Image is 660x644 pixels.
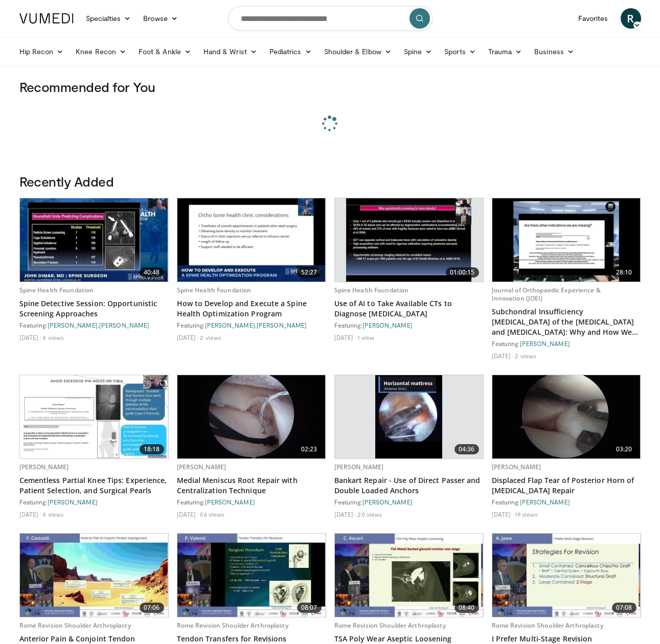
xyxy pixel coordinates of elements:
[398,41,438,62] a: Spine
[177,463,226,471] a: [PERSON_NAME]
[334,475,484,496] a: Bankart Repair - Use of Direct Passer and Double Loaded Anchors
[612,267,636,278] span: 28:10
[177,375,326,458] img: 926032fc-011e-4e04-90f2-afa899d7eae5.620x360_q85_upscale.jpg
[19,79,641,95] h3: Recommended for You
[334,298,484,319] a: Use of AI to Take Available CTs to Diagnose [MEDICAL_DATA]
[19,475,169,496] a: Cementless Partial Knee Tips: Experience, Patient Selection, and Surgical Pearls
[492,510,514,518] li: [DATE]
[621,8,641,29] a: R
[177,286,252,294] a: Spine Health Foundation
[20,375,168,458] img: a7a3a315-61f5-4f62-b42f-d6b371e9636b.620x360_q85_upscale.jpg
[132,41,197,62] a: Foot & Ankle
[19,286,94,294] a: Spine Health Foundation
[177,198,326,282] a: 52:27
[334,510,356,518] li: [DATE]
[19,333,41,341] li: [DATE]
[520,498,570,505] a: [PERSON_NAME]
[492,286,601,303] a: Journal of Orthopaedic Experience & Innovation (JOEI)
[42,510,64,518] li: 4 views
[140,444,164,454] span: 18:18
[140,267,164,278] span: 40:48
[177,298,326,319] a: How to Develop and Execute a Spine Health Optimization Program
[454,603,479,613] span: 08:40
[335,375,483,458] a: 04:36
[297,444,322,454] span: 02:23
[492,375,641,458] a: 03:20
[137,8,184,29] a: Browse
[297,603,322,613] span: 08:07
[177,375,326,458] a: 02:23
[375,375,442,458] img: cd449402-123d-47f7-b112-52d159f17939.620x360_q85_upscale.jpg
[263,41,318,62] a: Pediatrics
[334,621,446,630] a: Rome Revision Shoulder Arthroplasty
[492,198,641,282] a: 28:10
[492,534,641,617] a: 07:08
[19,321,169,329] div: Featuring: ,
[205,498,255,505] a: [PERSON_NAME]
[177,475,326,496] a: Medial Meniscus Root Repair with Centralization Technique
[200,510,224,518] li: 56 views
[492,534,641,617] img: a3fe917b-418f-4b37-ad2e-b0d12482d850.620x360_q85_upscale.jpg
[334,498,484,506] div: Featuring:
[334,333,356,341] li: [DATE]
[492,498,641,506] div: Featuring:
[197,41,263,62] a: Hand & Wrist
[177,534,326,617] img: f121adf3-8f2a-432a-ab04-b981073a2ae5.620x360_q85_upscale.jpg
[572,8,615,29] a: Favorites
[492,621,603,630] a: Rome Revision Shoulder Arthroplasty
[177,634,326,644] a: Tendon Transfers for Revisions
[42,333,64,341] li: 4 views
[520,340,570,347] a: [PERSON_NAME]
[492,634,641,644] a: I Prefer Multi-Stage Revision
[454,444,479,454] span: 04:36
[70,41,132,62] a: Knee Recon
[177,621,288,630] a: Rome Revision Shoulder Arthroplasty
[515,510,538,518] li: 19 views
[177,333,199,341] li: [DATE]
[177,321,326,329] div: Featuring: ,
[48,321,98,329] a: [PERSON_NAME]
[318,41,398,62] a: Shoulder & Elbow
[297,267,322,278] span: 52:27
[492,198,641,282] img: 0d11209b-9163-4cf9-9c37-c045ad2ce7a1.620x360_q85_upscale.jpg
[20,198,168,282] img: 410ed940-cf0a-4706-b3f0-ea35bc4da3e5.620x360_q85_upscale.jpg
[335,198,483,282] a: 01:00:15
[357,333,374,341] li: 1 view
[19,621,131,630] a: Rome Revision Shoulder Arthroplasty
[177,534,326,617] a: 08:07
[346,198,471,282] img: a1ec4d4b-974b-4b28-aa15-b411f68d8138.620x360_q85_upscale.jpg
[357,510,382,518] li: 20 views
[612,603,636,613] span: 07:08
[335,534,483,617] img: b9682281-d191-4971-8e2c-52cd21f8feaa.620x360_q85_upscale.jpg
[334,321,484,329] div: Featuring:
[80,8,138,29] a: Specialties
[492,475,641,496] a: Displaced Flap Tear of Posterior Horn of [MEDICAL_DATA] Repair
[492,307,641,337] a: Subchondral Insufficiency [MEDICAL_DATA] of the [MEDICAL_DATA] and [MEDICAL_DATA]: Why and How We...
[19,463,69,471] a: [PERSON_NAME]
[482,41,529,62] a: Trauma
[20,534,168,617] a: 07:06
[20,534,168,617] img: 8037028b-5014-4d38-9a8c-71d966c81743.620x360_q85_upscale.jpg
[200,333,221,341] li: 2 views
[19,498,169,506] div: Featuring:
[515,352,536,360] li: 2 views
[19,173,641,190] h3: Recently Added
[257,321,307,329] a: [PERSON_NAME]
[492,352,514,360] li: [DATE]
[335,534,483,617] a: 08:40
[99,321,149,329] a: [PERSON_NAME]
[492,375,641,458] img: 2649116b-05f8-405c-a48f-a284a947b030.620x360_q85_upscale.jpg
[177,510,199,518] li: [DATE]
[140,603,164,613] span: 07:06
[19,510,41,518] li: [DATE]
[334,634,484,644] a: TSA Poly Wear Aseptic Loosening
[362,498,413,505] a: [PERSON_NAME]
[19,13,74,24] img: VuMedi Logo
[20,375,168,458] a: 18:18
[177,198,326,282] img: 2bdf7522-1c47-4a36-b4a8-959f82b217bd.620x360_q85_upscale.jpg
[334,286,409,294] a: Spine Health Foundation
[20,198,168,282] a: 40:48
[205,321,255,329] a: [PERSON_NAME]
[362,321,413,329] a: [PERSON_NAME]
